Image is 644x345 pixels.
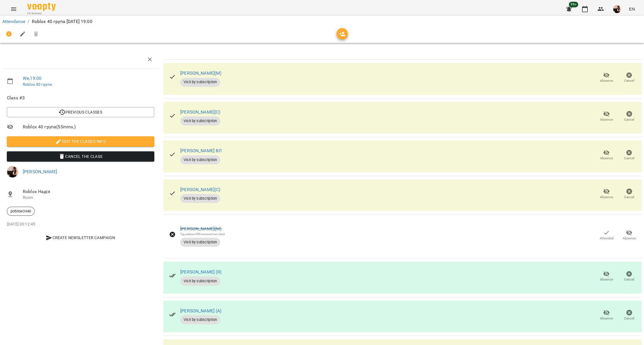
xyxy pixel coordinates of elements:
span: Cancel [624,277,634,282]
a: Roblox 40 група [23,82,52,87]
button: Absence [595,147,618,163]
span: Create Newsletter Campaign [9,234,152,241]
span: роблоксН40 [7,209,34,214]
span: Absence [600,195,613,200]
li: / [28,18,29,25]
button: Edit the class's Info [7,136,154,147]
button: Cancel [618,108,641,124]
span: Absence [600,156,613,161]
button: Absence [595,108,618,124]
div: Tag роблоксН40 removed from client [180,232,225,236]
span: Edit the class's Info [11,138,150,145]
span: Previous Classes [11,109,150,116]
button: Cancel [618,308,641,323]
span: Cancel [624,78,634,83]
span: For Business [27,12,56,15]
span: Visit by subscription [180,196,220,201]
span: Cancel [624,156,634,161]
button: Cancel [618,70,641,86]
button: Absence [595,308,618,323]
a: [PERSON_NAME](М) [180,226,221,231]
button: Absence [595,269,618,285]
span: Absence [600,117,613,122]
span: Visit by subscription [180,279,220,284]
span: Roblox 40 група ( 55 mins. ) [23,124,154,130]
button: Absence [618,227,641,243]
a: [PERSON_NAME] [23,169,57,174]
span: Roblox Надія [23,188,154,195]
img: f1c8304d7b699b11ef2dd1d838014dff.jpg [7,166,18,177]
a: [PERSON_NAME](С) [180,109,220,115]
span: Visit by subscription [180,80,220,85]
button: EN [627,4,637,14]
p: Roblox 40 група [DATE] 19:00 [32,18,92,25]
span: Cancel [624,316,634,321]
div: роблоксН40 [7,207,35,216]
p: Room [23,195,154,200]
button: Create Newsletter Campaign [7,233,154,243]
a: Attendance [2,19,25,24]
a: [PERSON_NAME] (Я) [180,269,222,275]
button: Absence [595,186,618,202]
button: Absence [595,70,618,86]
img: Voopty Logo [27,3,56,11]
button: Cancel [618,186,641,202]
nav: breadcrumb [2,18,642,25]
a: [PERSON_NAME] ВЛ [180,148,222,153]
a: [PERSON_NAME](С) [180,187,220,192]
span: Visit by subscription [180,240,220,245]
span: 99+ [569,2,578,7]
span: Attended [600,236,614,241]
button: Attended [595,227,618,243]
button: Cancel [618,147,641,163]
p: [DATE] 03:12:45 [7,221,154,227]
button: Cancel the class [7,151,154,162]
span: Absence [623,236,636,241]
button: Cancel [618,269,641,285]
span: Absence [600,316,613,321]
button: Menu [7,2,20,16]
span: EN [629,6,635,12]
span: Absence [600,277,613,282]
span: Visit by subscription [180,157,220,162]
span: Absence [600,78,613,83]
a: [PERSON_NAME](М) [180,70,221,76]
img: f1c8304d7b699b11ef2dd1d838014dff.jpg [613,5,621,13]
span: Cancel the class [11,153,150,160]
a: We , 19:00 [23,76,41,81]
span: Cancel [624,117,634,122]
span: Visit by subscription [180,118,220,124]
button: Previous Classes [7,107,154,117]
span: Visit by subscription [180,317,220,322]
span: Cancel [624,195,634,200]
span: Class #3 [7,95,154,101]
a: [PERSON_NAME] (А) [180,308,222,313]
